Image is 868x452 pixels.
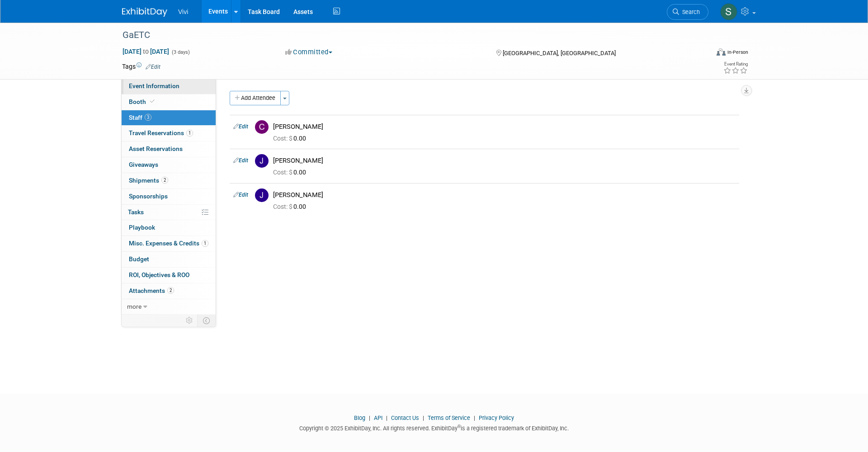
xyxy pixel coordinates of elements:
[122,110,216,126] a: Staff3
[122,47,170,56] span: [DATE] [DATE]
[122,79,216,94] a: Event Information
[129,129,193,137] span: Travel Reservations
[273,203,293,210] span: Cost: $
[391,414,419,421] a: Contact Us
[458,424,461,429] sup: ®
[129,224,155,231] span: Playbook
[273,135,310,142] span: 0.00
[129,145,183,152] span: Asset Reservations
[119,27,695,43] div: GaETC
[178,8,188,15] span: Vivi
[428,414,470,421] a: Terms of Service
[233,123,248,130] a: Edit
[182,315,198,326] td: Personalize Event Tab Strip
[723,62,748,66] div: Event Rating
[233,192,248,198] a: Edit
[230,91,281,105] button: Add Attendee
[198,315,216,326] td: Toggle Event Tabs
[273,191,736,199] div: [PERSON_NAME]
[727,49,748,56] div: In-Person
[129,161,158,168] span: Giveaways
[273,122,736,131] div: [PERSON_NAME]
[273,156,736,165] div: [PERSON_NAME]
[122,252,216,267] a: Budget
[655,47,748,61] div: Event Format
[127,303,142,310] span: more
[129,240,208,247] span: Misc. Expenses & Credits
[679,9,700,15] span: Search
[122,94,216,110] a: Booth
[374,414,382,421] a: API
[122,220,216,235] a: Playbook
[161,177,168,184] span: 2
[273,135,293,142] span: Cost: $
[129,177,168,184] span: Shipments
[255,188,269,202] img: J.jpg
[150,99,155,104] i: Booth reservation complete
[122,299,216,315] a: more
[122,189,216,204] a: Sponsorships
[129,287,174,294] span: Attachments
[129,255,149,263] span: Budget
[128,208,144,216] span: Tasks
[720,3,737,20] img: Sara Membreno
[186,130,193,137] span: 1
[122,126,216,141] a: Travel Reservations1
[273,203,310,210] span: 0.00
[167,287,174,294] span: 2
[503,50,616,56] span: [GEOGRAPHIC_DATA], [GEOGRAPHIC_DATA]
[273,169,293,176] span: Cost: $
[122,283,216,299] a: Attachments2
[142,48,150,55] span: to
[273,169,310,176] span: 0.00
[420,414,426,421] span: |
[122,8,167,17] img: ExhibitDay
[667,4,708,20] a: Search
[122,236,216,251] a: Misc. Expenses & Credits1
[282,47,336,57] button: Committed
[145,114,151,121] span: 3
[129,98,156,105] span: Booth
[129,193,168,200] span: Sponsorships
[122,173,216,188] a: Shipments2
[122,205,216,220] a: Tasks
[354,414,365,421] a: Blog
[384,414,390,421] span: |
[255,120,269,134] img: C.jpg
[472,414,477,421] span: |
[129,114,151,121] span: Staff
[171,49,190,55] span: (3 days)
[479,414,514,421] a: Privacy Policy
[255,154,269,168] img: J.jpg
[122,157,216,173] a: Giveaways
[129,271,189,278] span: ROI, Objectives & ROO
[367,414,373,421] span: |
[122,141,216,157] a: Asset Reservations
[717,48,726,56] img: Format-Inperson.png
[202,240,208,247] span: 1
[122,268,216,283] a: ROI, Objectives & ROO
[233,157,248,164] a: Edit
[146,64,160,70] a: Edit
[122,62,160,71] td: Tags
[129,82,179,89] span: Event Information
